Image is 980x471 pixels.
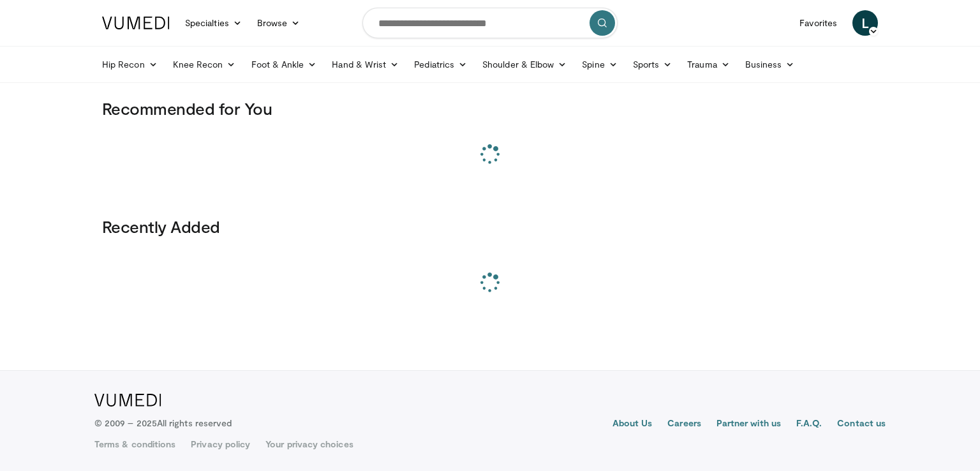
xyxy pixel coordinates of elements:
a: Specialties [177,10,249,36]
a: Careers [667,417,701,432]
a: Your privacy choices [265,438,353,451]
a: Privacy policy [191,438,250,451]
input: Search topics, interventions [362,8,618,38]
a: L [852,10,878,36]
a: Business [738,52,803,77]
a: Spine [574,52,625,77]
span: All rights reserved [157,417,232,428]
a: Favorites [792,10,845,36]
img: VuMedi Logo [102,17,170,29]
h3: Recommended for You [102,98,878,119]
a: Pediatrics [406,52,475,77]
h3: Recently Added [102,216,878,237]
a: Shoulder & Elbow [475,52,574,77]
a: Hand & Wrist [324,52,406,77]
a: Terms & conditions [94,438,175,451]
a: Contact us [837,417,886,432]
img: VuMedi Logo [94,394,161,407]
p: © 2009 – 2025 [94,417,232,430]
a: Browse [249,10,308,36]
a: Hip Recon [94,52,165,77]
a: Partner with us [716,417,781,432]
a: About Us [612,417,653,432]
a: Knee Recon [165,52,244,77]
a: Sports [625,52,680,77]
a: Foot & Ankle [244,52,325,77]
a: F.A.Q. [796,417,822,432]
a: Trauma [679,52,738,77]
